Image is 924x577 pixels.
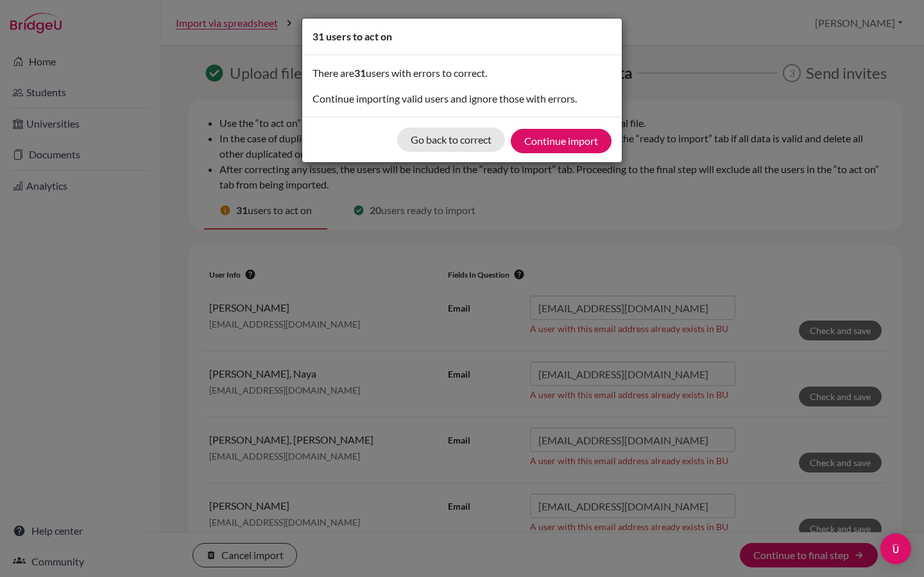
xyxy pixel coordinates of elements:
div: Open Intercom Messenger [880,533,911,564]
button: Go back to correct [397,128,505,152]
b: 31 [354,67,366,79]
h5: 31 users to act on [312,29,392,44]
button: Continue import [511,129,612,153]
p: There are users with errors to correct. [312,65,612,81]
p: Continue importing valid users and ignore those with errors. [312,91,612,106]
